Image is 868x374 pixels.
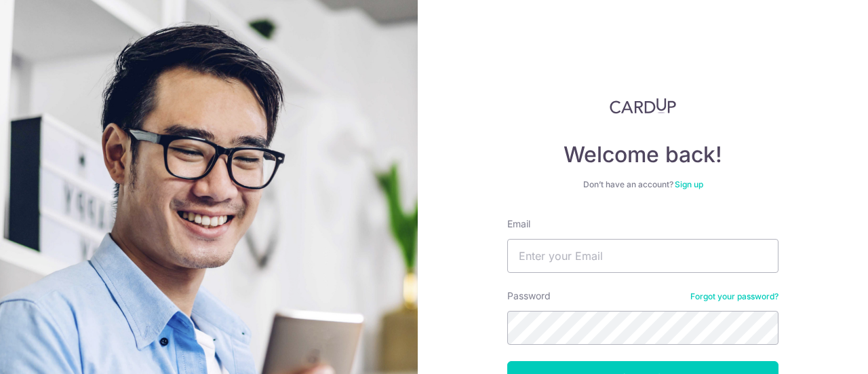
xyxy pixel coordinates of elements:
[610,98,676,114] img: CardUp Logo
[507,141,778,168] h4: Welcome back!
[507,217,530,231] label: Email
[690,291,778,302] a: Forgot your password?
[675,179,703,189] a: Sign up
[507,179,778,190] div: Don’t have an account?
[507,239,778,273] input: Enter your Email
[507,289,551,303] label: Password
